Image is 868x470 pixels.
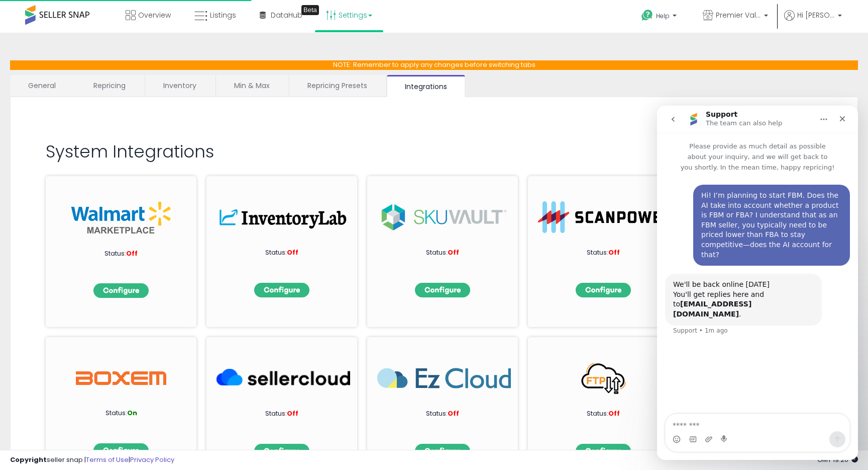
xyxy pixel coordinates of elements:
[784,10,842,33] a: Hi [PERSON_NAME]
[232,248,332,258] p: Status:
[130,455,174,464] a: Privacy Policy
[93,443,149,458] img: configbtn.png
[254,444,309,458] img: configbtn.png
[301,5,319,15] div: Tooltip anchor
[138,10,171,20] span: Overview
[287,248,298,257] span: Off
[608,409,620,418] span: Off
[289,75,385,96] a: Repricing Presets
[216,75,288,96] a: Min & Max
[287,409,298,418] span: Off
[10,455,47,464] strong: Copyright
[633,2,687,33] a: Help
[127,408,137,418] span: On
[46,142,822,161] h2: System Integrations
[608,248,620,257] span: Off
[576,444,631,458] img: configbtn.png
[145,75,214,96] a: Inventory
[553,409,654,419] p: Status:
[75,75,144,96] a: Repricing
[553,248,654,258] p: Status:
[716,10,761,20] span: Premier Value Marketplace LLC
[448,248,459,257] span: Off
[232,409,332,419] p: Status:
[216,201,350,233] img: inv.png
[538,362,672,394] img: FTP_266x63.png
[271,10,302,20] span: DataHub
[377,362,511,394] img: EzCloud_266x63.png
[10,75,74,96] a: General
[254,283,309,297] img: configbtn.png
[392,248,493,258] p: Status:
[216,362,350,394] img: SellerCloud_266x63.png
[387,75,465,97] a: Integrations
[415,283,470,297] img: configbtn.png
[10,455,174,465] div: seller snap | |
[71,201,171,234] img: walmart_int.png
[126,249,138,258] span: Off
[210,10,236,20] span: Listings
[415,444,470,458] img: configbtn.png
[657,106,858,460] iframe: Intercom live chat
[641,9,654,22] i: Get Help
[576,283,631,297] img: configbtn.png
[656,12,670,20] span: Help
[76,362,166,394] img: Boxem Logo
[392,409,493,419] p: Status:
[71,409,171,418] p: Status:
[10,60,858,70] p: NOTE: Remember to apply any changes before switching tabs
[448,409,459,418] span: Off
[377,201,511,233] img: sku.png
[93,283,149,298] img: configbtn.png
[86,455,129,464] a: Terms of Use
[538,201,672,233] img: ScanPower-logo.png
[797,10,835,20] span: Hi [PERSON_NAME]
[71,249,171,259] p: Status:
